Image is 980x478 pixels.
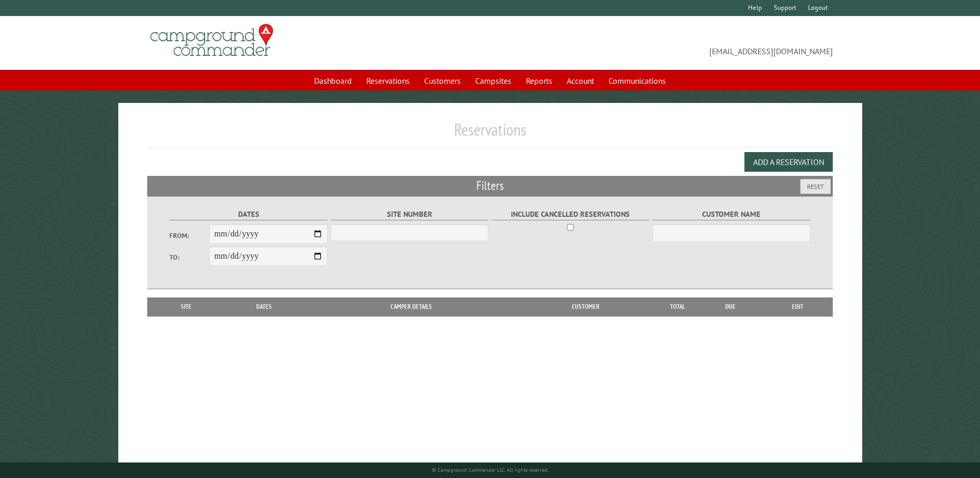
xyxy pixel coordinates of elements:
[602,71,672,91] a: Communications
[490,28,833,57] span: [EMAIL_ADDRESS][DOMAIN_NAME]
[220,297,308,316] th: Dates
[520,71,558,91] a: Reports
[469,71,518,91] a: Campsites
[152,297,220,316] th: Site
[418,71,467,91] a: Customers
[657,297,698,316] th: Total
[763,297,833,316] th: Edit
[514,297,657,316] th: Customer
[492,208,649,220] label: Include Cancelled Reservations
[147,20,276,61] img: Campground Commander
[147,119,832,148] h1: Reservations
[744,152,833,172] button: Add a Reservation
[308,71,358,91] a: Dashboard
[360,71,416,91] a: Reservations
[331,208,488,220] label: Site Number
[432,467,549,473] small: © Campground Commander LLC. All rights reserved.
[561,71,600,91] a: Account
[800,179,831,194] button: Reset
[169,231,209,241] label: From:
[147,176,832,196] h2: Filters
[308,297,514,316] th: Camper Details
[169,252,209,262] label: To:
[652,208,810,220] label: Customer Name
[698,297,763,316] th: Due
[169,208,327,220] label: Dates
